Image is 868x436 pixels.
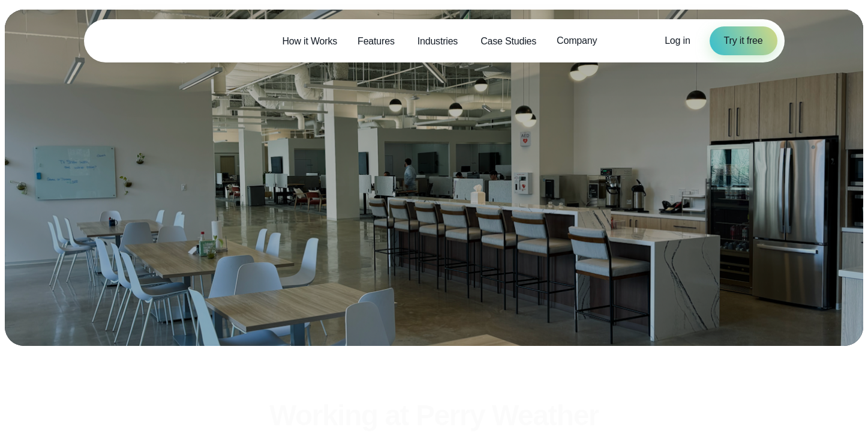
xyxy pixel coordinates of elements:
span: Try it free [724,34,763,48]
span: Log in [665,35,690,46]
a: Log in [665,34,690,48]
span: Features [358,34,395,49]
span: Company [557,34,597,48]
span: Case Studies [480,34,536,49]
a: Try it free [710,26,777,55]
span: How it Works [282,34,337,49]
a: How it Works [272,29,347,53]
a: Case Studies [470,29,546,53]
span: Industries [418,34,458,49]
